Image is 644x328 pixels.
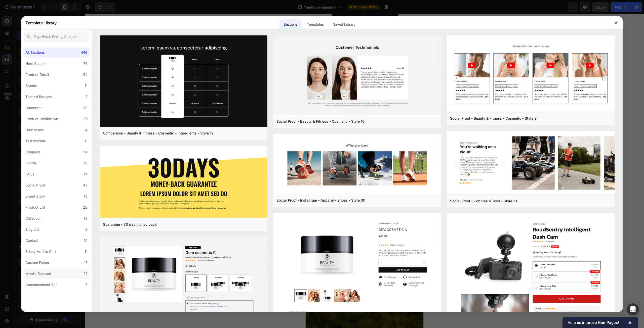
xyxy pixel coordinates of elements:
[85,83,88,89] div: 11
[25,105,43,111] div: Guarantee
[84,171,88,177] div: 14
[25,193,45,199] div: Brand Story
[25,238,38,244] div: Contact
[103,221,157,227] div: Guarantee - 30 day money back
[447,35,615,113] img: sp8.png
[568,319,633,325] button: Show survey - Help us improve GemPages!
[25,204,45,210] div: Product List
[329,19,359,29] div: Saved Library
[83,160,88,166] div: 36
[33,112,54,116] span: Manteau court
[84,215,88,221] div: 19
[86,282,88,288] div: 7
[34,223,51,227] a: Veste en cuir
[83,149,88,155] div: 24
[34,211,51,215] a: Veste en cuir
[40,16,78,20] i: La grâce en mouvement
[25,160,37,166] div: Bundle
[81,50,88,56] div: 446
[33,111,60,117] button: <p><span style="color:#FFFFFF;font-size:13px;">Manteau court</span></p>
[100,35,267,128] img: c19.png
[25,61,47,67] div: Hero Section
[103,130,214,136] div: Comparison - Beauty & Fitness - Cosmetic - Ingredients - Style 19
[84,238,88,244] div: 10
[25,127,44,133] div: How to use
[25,249,56,255] div: Sticky Add to Cart
[85,138,88,144] div: 11
[25,72,49,78] div: Product Detail
[83,72,88,78] div: 34
[25,83,37,89] div: Brands
[276,118,365,124] div: Social Proof - Beauty & Fitness - Cosmetic - Style 16
[303,19,328,29] div: Templates
[84,260,88,266] div: 15
[273,134,441,195] img: sp30.png
[84,193,88,199] div: 19
[568,320,627,325] span: Help us improve GemPages!
[34,200,51,204] a: Veste en cuir
[25,271,51,277] div: Mobile Focused
[34,105,44,109] span: look 1
[25,50,45,56] div: All Sections
[25,149,41,155] div: Compare
[23,31,90,41] input: E.g.: Black Friday, Sale, etc.
[25,215,42,221] div: Collection
[273,35,441,116] img: sp16.png
[34,200,51,204] span: Veste en cuir
[25,171,34,177] div: FAQs
[85,127,88,133] div: 4
[276,197,365,203] div: Social Proof - Instagram - Apparel - Shoes - Style 30
[25,182,45,188] div: Social Proof
[85,249,88,255] div: 11
[25,226,39,232] div: Blog List
[447,131,615,195] img: sp13.png
[34,212,51,215] span: Veste en cuir
[34,223,51,227] span: Veste en cuir
[25,94,52,100] div: Trusted Badges
[279,19,301,29] div: Sections
[83,116,88,122] div: 35
[25,116,58,122] div: Product Breakdown
[627,303,639,315] div: Open Intercom Messenger
[100,146,267,219] img: g30.png
[85,226,88,232] div: 3
[83,271,88,277] div: 27
[83,105,88,111] div: 29
[83,204,88,210] div: 22
[86,94,88,100] div: 7
[83,61,88,67] div: 76
[25,260,49,266] div: Custom Footer
[450,198,517,204] div: Social Proof - Hobbies & Toys - Style 13
[450,115,537,121] div: Social Proof - Beauty & Fitness - Cosmetic - Style 8
[25,282,57,288] div: Announcement Bar
[83,182,88,188] div: 43
[25,16,56,29] h2: Template Library
[25,138,46,144] div: Testimonials
[5,23,113,33] i: Peinture de la course avec la casquette emblématique rouge et bleu, transmise de génération en gé...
